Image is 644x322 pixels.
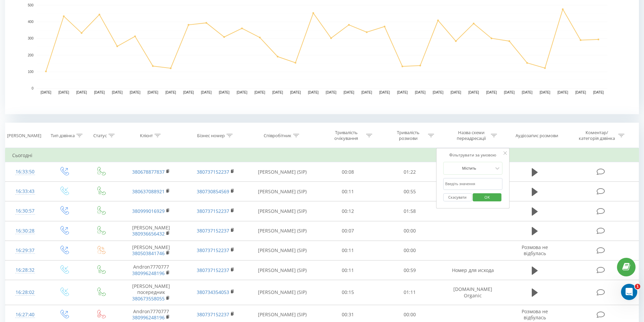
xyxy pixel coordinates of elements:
td: [PERSON_NAME] (SIP) [248,261,317,280]
td: [PERSON_NAME] посередник [119,280,183,305]
div: Бізнес номер [197,133,225,139]
a: 380936656432 [132,230,165,237]
text: [DATE] [183,91,194,94]
a: 380730854569 [197,188,229,195]
div: 16:30:28 [12,224,38,238]
text: [DATE] [361,91,372,94]
text: 500 [28,3,33,7]
td: 00:00 [379,221,441,241]
div: Коментар/категорія дзвінка [577,130,617,141]
div: Фільтрувати за умовою [443,152,503,158]
a: 380737152237 [197,169,229,175]
text: [DATE] [557,91,568,94]
td: [PERSON_NAME] (SIP) [248,280,317,305]
text: [DATE] [433,91,444,94]
a: 380737152237 [197,267,229,273]
text: [DATE] [147,91,158,94]
div: 16:28:02 [12,286,38,299]
div: 16:30:57 [12,204,38,218]
text: [DATE] [76,91,87,94]
td: [PERSON_NAME] (SIP) [248,201,317,221]
div: Статус [93,133,107,139]
td: [PERSON_NAME] (SIP) [248,221,317,241]
div: Клієнт [140,133,153,139]
text: [DATE] [130,91,141,94]
td: 00:07 [317,221,379,241]
td: [PERSON_NAME] (SIP) [248,241,317,260]
td: 00:15 [317,280,379,305]
text: [DATE] [201,91,212,94]
text: [DATE] [165,91,176,94]
td: [PERSON_NAME] (SIP) [248,182,317,201]
td: 00:08 [317,162,379,182]
span: Розмова не відбулась [522,244,548,256]
iframe: Intercom live chat [621,284,637,300]
td: Номер для исхода [440,261,505,280]
text: [DATE] [343,91,354,94]
td: 00:55 [379,182,441,201]
text: [DATE] [94,91,105,94]
text: [DATE] [468,91,479,94]
text: [DATE] [219,91,230,94]
a: 380637088921 [132,188,165,195]
button: Скасувати [443,193,472,202]
a: 380734354053 [197,289,229,295]
td: 00:11 [317,261,379,280]
a: 380737152237 [197,227,229,234]
div: Тривалість розмови [390,130,426,141]
button: OK [473,193,502,202]
text: [DATE] [290,91,301,94]
td: 01:22 [379,162,441,182]
text: [DATE] [41,91,51,94]
text: [DATE] [575,91,586,94]
span: Розмова не відбулась [522,308,548,321]
div: 16:27:40 [12,308,38,321]
text: [DATE] [58,91,69,94]
td: [PERSON_NAME] (SIP) [248,162,317,182]
text: [DATE] [255,91,265,94]
text: [DATE] [237,91,247,94]
div: Співробітник [264,133,291,139]
td: 01:58 [379,201,441,221]
text: [DATE] [504,91,515,94]
td: [DOMAIN_NAME] Organic [440,280,505,305]
text: [DATE] [451,91,461,94]
a: 380673558055 [132,295,165,302]
td: 01:11 [379,280,441,305]
a: 380678877837 [132,169,165,175]
span: OK [478,192,497,202]
div: 16:33:43 [12,185,38,198]
a: 380503841746 [132,250,165,256]
td: 00:11 [317,182,379,201]
text: 300 [28,37,33,41]
text: [DATE] [486,91,497,94]
text: [DATE] [308,91,319,94]
a: 380737152237 [197,208,229,214]
text: [DATE] [326,91,337,94]
a: 380996248196 [132,270,165,276]
td: [PERSON_NAME] [119,221,183,241]
td: [PERSON_NAME] [119,241,183,260]
text: 100 [28,70,33,74]
text: 400 [28,20,33,24]
div: 16:29:37 [12,244,38,257]
td: Andron7770777 [119,261,183,280]
div: [PERSON_NAME] [7,133,41,139]
text: 0 [31,86,33,90]
td: 00:11 [317,241,379,260]
text: [DATE] [593,91,604,94]
text: [DATE] [522,91,533,94]
div: 16:33:50 [12,165,38,178]
text: [DATE] [397,91,408,94]
text: 200 [28,53,33,57]
input: Введіть значення [443,178,503,190]
text: [DATE] [540,91,550,94]
span: 1 [635,284,640,289]
text: [DATE] [415,91,426,94]
td: 00:59 [379,261,441,280]
div: Тип дзвінка [51,133,75,139]
div: 16:28:32 [12,264,38,277]
td: Сьогодні [5,149,639,162]
a: 380999016929 [132,208,165,214]
a: 380737152237 [197,247,229,253]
